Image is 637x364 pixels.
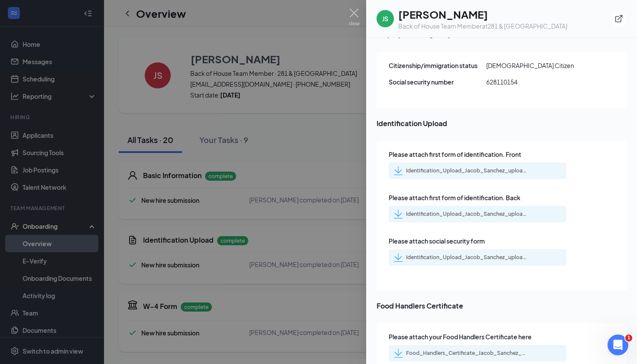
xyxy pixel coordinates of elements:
div: Back of House Team Member at 281 & [GEOGRAPHIC_DATA] [398,22,567,30]
div: Identification_Upload_Jacob_Sanchez_uploadedfile_20251014.pdf.pdf [406,167,527,174]
div: Identification_Upload_Jacob_Sanchez_uploadedfile_20251014.pdf.pdf [406,211,527,218]
div: Identification_Upload_Jacob_Sanchez_uploadedfile_20251014.pdf.pdf [406,254,527,261]
span: Citizenship/immigration status [389,61,486,70]
span: Please attach social security form [389,236,485,246]
span: Social security number [389,77,486,87]
button: ExternalLink [611,11,627,26]
a: Food_Handlers_Certificate_Jacob_Sanchez_uploadedfile_20251014.pdf.pdf [394,349,527,357]
div: Food_Handlers_Certificate_Jacob_Sanchez_uploadedfile_20251014.pdf.pdf [406,350,527,357]
span: Please attach your Food Handlers Certificate here [389,332,532,341]
iframe: Intercom live chat [608,335,628,355]
span: [DEMOGRAPHIC_DATA] Citizen [486,61,584,70]
a: Identification_Upload_Jacob_Sanchez_uploadedfile_20251014.pdf.pdf [394,210,527,218]
span: Food Handlers Certificate [377,300,627,311]
span: Please attach first form of identification. Front [389,149,521,159]
svg: ExternalLink [614,14,623,23]
a: Identification_Upload_Jacob_Sanchez_uploadedfile_20251014.pdf.pdf [394,166,527,175]
span: Identification Upload [377,118,627,129]
a: Identification_Upload_Jacob_Sanchez_uploadedfile_20251014.pdf.pdf [394,253,527,262]
span: Please attach first form of identification. Back [389,193,520,202]
div: JS [382,14,388,23]
h1: [PERSON_NAME] [398,7,567,22]
span: 1 [625,335,632,341]
span: 628110154 [486,77,584,87]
